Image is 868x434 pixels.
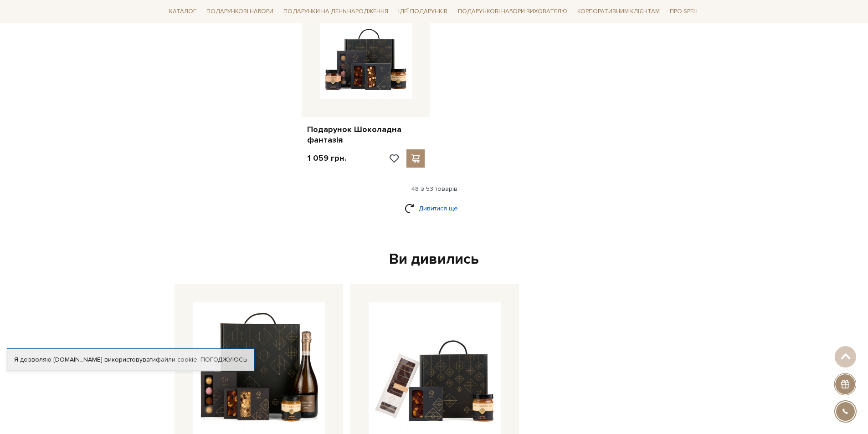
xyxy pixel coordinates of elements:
[7,356,254,364] div: Я дозволяю [DOMAIN_NAME] використовувати
[666,5,703,19] a: Про Spell
[574,4,663,19] a: Корпоративним клієнтам
[162,185,707,193] div: 48 з 53 товарів
[171,250,698,269] div: Ви дивились
[307,124,425,146] a: Подарунок Шоколадна фантазія
[454,4,571,19] a: Подарункові набори вихователю
[200,356,247,364] a: Погоджуюсь
[405,200,464,216] a: Дивитися ще
[203,5,277,19] a: Подарункові набори
[307,153,346,163] p: 1 059 грн.
[165,5,200,19] a: Каталог
[280,5,392,19] a: Подарунки на День народження
[395,5,451,19] a: Ідеї подарунків
[156,356,197,363] a: файли cookie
